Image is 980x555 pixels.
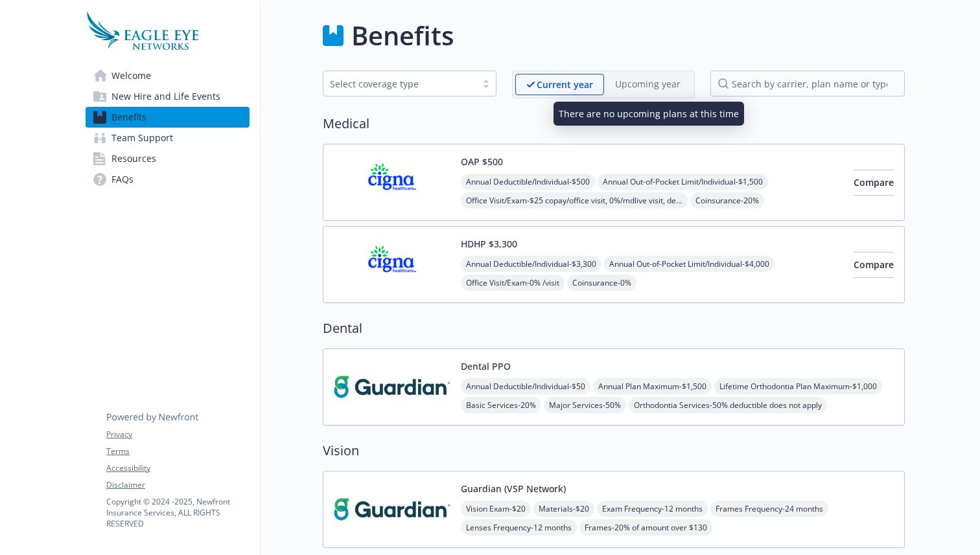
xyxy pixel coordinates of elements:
a: Resources [86,148,250,169]
span: Compare [854,258,894,271]
button: OAP $500 [461,155,503,168]
span: Materials - $20 [533,501,594,517]
span: Annual Out-of-Pocket Limit/Individual - $4,000 [604,256,775,272]
span: New Hire and Life Events [111,86,220,107]
span: Frames - 20% of amount over $130 [579,519,712,536]
div: Select coverage type [330,77,470,91]
button: Dental PPO [461,359,511,373]
span: Office Visit/Exam - $25 copay/office visit, 0%/mdlive visit, deductible does not apply [461,192,688,209]
span: Exam Frequency - 12 months [597,501,708,517]
a: Welcome [86,65,250,86]
span: Resources [111,148,156,169]
a: Disclaimer [106,479,249,491]
a: Team Support [86,128,250,148]
span: Annual Deductible/Individual - $3,300 [461,256,601,272]
h2: Medical [323,114,905,133]
img: CIGNA carrier logo [334,237,450,292]
img: CIGNA carrier logo [334,155,450,210]
span: FAQs [111,169,134,190]
img: Guardian carrier logo [334,482,450,537]
button: Compare [854,170,894,196]
a: Privacy [106,429,249,440]
button: Compare [854,252,894,278]
span: Major Services - 50% [544,397,626,413]
a: New Hire and Life Events [86,86,250,107]
span: Annual Deductible/Individual - $50 [461,378,590,394]
button: HDHP $3,300 [461,237,517,251]
span: Vision Exam - $20 [461,501,531,517]
button: Guardian (VSP Network) [461,482,566,495]
span: Frames Frequency - 24 months [710,501,828,517]
p: Current year [537,78,593,91]
span: Annual Deductible/Individual - $500 [461,174,595,190]
a: Terms [106,446,249,457]
span: Orthodontia Services - 50% deductible does not apply [629,397,827,413]
h1: Benefits [351,16,454,55]
span: Upcoming year [604,74,692,95]
a: Benefits [86,107,250,128]
p: Copyright © 2024 - 2025 , Newfront Insurance Services, ALL RIGHTS RESERVED [106,496,249,529]
span: Office Visit/Exam - 0% /visit [461,275,565,291]
a: Accessibility [106,462,249,474]
img: Guardian carrier logo [334,359,450,414]
p: Upcoming year [615,77,681,91]
span: Lenses Frequency - 12 months [461,519,577,536]
span: Welcome [111,65,151,86]
span: Team Support [111,128,173,148]
h2: Vision [323,441,905,460]
h2: Dental [323,319,905,338]
input: search by carrier, plan name or type [710,71,905,96]
span: Benefits [111,107,146,128]
span: Lifetime Orthodontia Plan Maximum - $1,000 [714,378,882,394]
span: Coinsurance - 0% [567,275,636,291]
span: Annual Out-of-Pocket Limit/Individual - $1,500 [598,174,768,190]
span: Annual Plan Maximum - $1,500 [593,378,712,394]
span: Basic Services - 20% [461,397,541,413]
span: Coinsurance - 20% [690,192,764,209]
span: Compare [854,176,894,188]
a: FAQs [86,169,250,190]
